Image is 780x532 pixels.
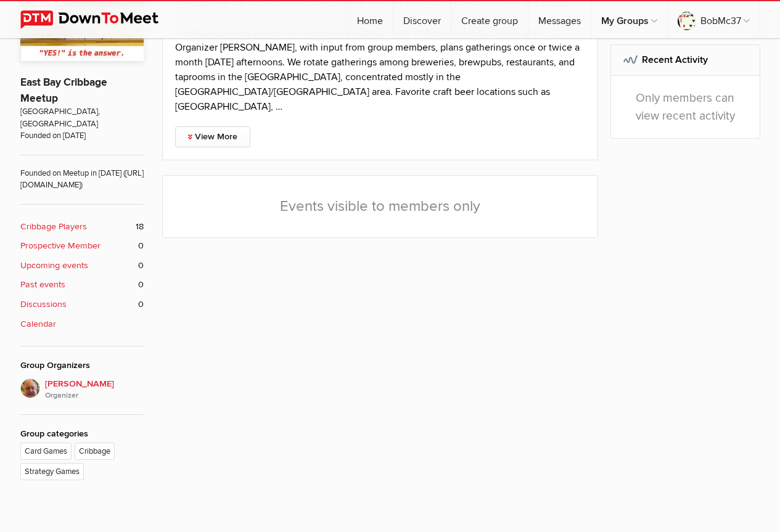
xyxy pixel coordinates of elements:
[20,427,144,441] div: Group categories
[20,317,56,331] b: Calendar
[393,1,451,38] a: Discover
[20,155,144,192] span: Founded on Meetup in [DATE] ([URL][DOMAIN_NAME])
[528,1,591,38] a: Messages
[20,130,144,142] span: Founded on [DATE]
[20,220,87,234] b: Cribbage Players
[451,1,528,38] a: Create group
[175,126,250,147] a: View More
[20,298,67,311] b: Discussions
[45,377,144,402] span: [PERSON_NAME]
[623,45,747,75] h2: Recent Activity
[20,359,144,372] div: Group Organizers
[20,298,144,311] a: Discussions 0
[138,278,144,292] span: 0
[20,259,88,272] b: Upcoming events
[347,1,393,38] a: Home
[20,379,40,398] img: Terry H
[20,239,101,253] b: Prospective Member
[668,1,760,38] a: BobMc37
[591,1,667,38] a: My Groups
[20,220,144,234] a: Cribbage Players 18
[20,379,144,402] a: [PERSON_NAME]Organizer
[20,317,144,331] a: Calendar
[20,278,144,292] a: Past events 0
[138,239,144,253] span: 0
[162,175,599,238] div: Events visible to members only
[20,10,178,29] img: DownToMeet
[45,390,144,401] i: Organizer
[20,106,144,130] span: [GEOGRAPHIC_DATA], [GEOGRAPHIC_DATA]
[20,239,144,253] a: Prospective Member 0
[138,259,144,272] span: 0
[136,220,144,234] span: 18
[611,76,760,139] div: Only members can view recent activity
[20,278,65,292] b: Past events
[20,259,144,272] a: Upcoming events 0
[138,298,144,311] span: 0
